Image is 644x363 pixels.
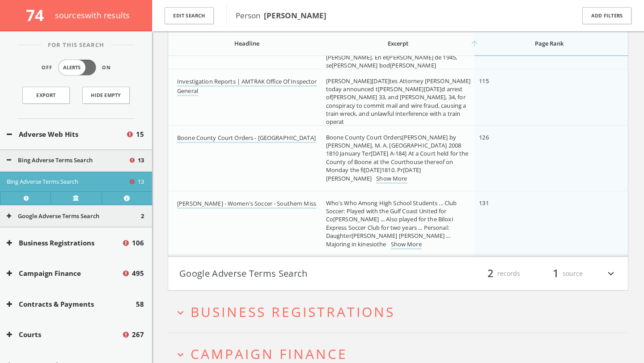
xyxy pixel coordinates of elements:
[138,156,144,165] span: 13
[391,240,422,249] a: Show More
[179,266,398,281] button: Google Adverse Terms Search
[42,64,52,72] span: Off
[82,87,130,104] button: Hide Empty
[141,212,144,221] span: 2
[174,307,186,319] i: expand_more
[132,329,144,340] span: 267
[177,199,316,209] a: [PERSON_NAME] - Women's Soccer - Southern Miss
[470,39,479,48] i: arrow_upward
[466,266,520,281] div: records
[326,29,469,85] span: [PERSON_NAME]ida p[PERSON_NAME]rd[PERSON_NAME]co[PERSON_NAME]ra[PERSON_NAME], [PERSON_NAME], [PER...
[174,349,186,361] i: expand_more
[132,238,144,248] span: 106
[549,266,563,281] span: 1
[174,346,628,361] button: expand_moreCampaign Finance
[7,268,122,279] button: Campaign Finance
[326,199,457,248] span: Who's Who Among High School Students ... Club Soccer: Played with the Gulf Coast United for Co[PE...
[479,77,488,85] span: 115
[7,329,122,340] button: Courts
[582,7,631,25] button: Add Filters
[376,174,407,184] a: Show More
[55,10,130,21] span: source s with results
[7,238,122,248] button: Business Registrations
[605,266,617,281] i: expand_more
[165,7,214,25] button: Edit Search
[483,266,497,281] span: 2
[535,39,563,47] span: Page Rank
[177,77,317,96] a: Investigation Reports | AMTRAK Office Of Inspector General
[51,191,101,205] a: Verify at source
[136,299,144,309] span: 58
[479,199,488,207] span: 131
[191,303,395,321] span: Business Registrations
[102,64,111,72] span: On
[174,304,628,319] button: expand_moreBusiness Registrations
[41,41,111,50] span: For This Search
[177,134,316,143] a: Boone County Court Orders - [GEOGRAPHIC_DATA]
[326,133,469,182] span: Boone County Court Orders[PERSON_NAME] by [PERSON_NAME], M. A. [GEOGRAPHIC_DATA] 2008 1810 Januar...
[479,133,488,141] span: 126
[388,39,408,47] span: Excerpt
[7,299,136,309] button: Contracts & Payments
[7,129,126,139] button: Adverse Web Hits
[264,10,326,21] b: [PERSON_NAME]
[22,87,70,104] a: Export
[529,266,583,281] div: source
[138,177,144,186] span: 13
[191,345,347,363] span: Campaign Finance
[132,268,144,279] span: 495
[326,77,471,126] span: [PERSON_NAME][DATE]tes Attorney [PERSON_NAME] today announced t[PERSON_NAME][DATE]d arrest of[PER...
[26,4,51,25] span: 74
[7,212,141,221] button: Google Adverse Terms Search
[234,39,259,47] span: Headline
[236,10,326,21] span: Person
[7,156,128,165] button: Bing Adverse Terms Search
[7,177,128,186] button: Bing Adverse Terms Search
[136,129,144,139] span: 15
